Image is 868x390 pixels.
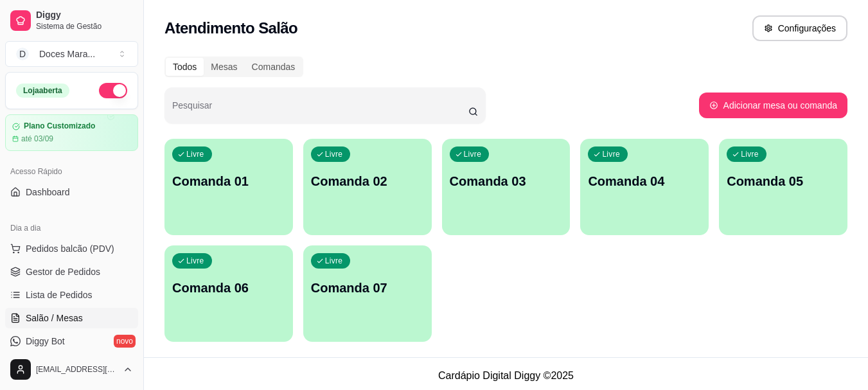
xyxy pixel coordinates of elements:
span: Diggy Bot [26,335,65,348]
p: Livre [602,149,620,159]
p: Livre [325,256,343,266]
button: LivreComanda 01 [164,139,293,235]
p: Comanda 01 [172,172,285,190]
div: Todos [166,58,204,76]
span: Pedidos balcão (PDV) [26,242,114,255]
div: Loja aberta [16,84,69,98]
p: Comanda 02 [311,172,424,190]
button: LivreComanda 06 [164,245,293,342]
p: Livre [186,256,204,266]
p: Livre [325,149,343,159]
button: Configurações [752,15,847,41]
button: Pedidos balcão (PDV) [5,238,138,259]
a: Lista de Pedidos [5,285,138,305]
span: D [16,48,29,60]
article: Plano Customizado [24,121,95,131]
div: Acesso Rápido [5,161,138,182]
a: Plano Customizadoaté 03/09 [5,114,138,151]
button: Select a team [5,41,138,67]
p: Comanda 05 [727,172,840,190]
input: Pesquisar [172,104,468,117]
div: Mesas [204,58,244,76]
span: Diggy [36,10,133,21]
span: [EMAIL_ADDRESS][DOMAIN_NAME] [36,364,118,375]
button: [EMAIL_ADDRESS][DOMAIN_NAME] [5,354,138,385]
span: Dashboard [26,186,70,199]
article: até 03/09 [21,134,53,144]
span: Gestor de Pedidos [26,265,100,278]
a: Salão / Mesas [5,308,138,328]
div: Dia a dia [5,218,138,238]
button: LivreComanda 03 [442,139,571,235]
button: Alterar Status [99,83,127,98]
button: LivreComanda 07 [303,245,432,342]
p: Comanda 03 [450,172,563,190]
button: LivreComanda 04 [580,139,709,235]
span: Salão / Mesas [26,312,83,324]
p: Livre [464,149,482,159]
button: LivreComanda 02 [303,139,432,235]
div: Comandas [245,58,303,76]
a: Diggy Botnovo [5,331,138,351]
a: DiggySistema de Gestão [5,5,138,36]
h2: Atendimento Salão [164,18,297,39]
span: Sistema de Gestão [36,21,133,31]
p: Comanda 06 [172,279,285,297]
span: Lista de Pedidos [26,288,93,301]
p: Comanda 07 [311,279,424,297]
p: Comanda 04 [588,172,701,190]
a: Dashboard [5,182,138,202]
button: Adicionar mesa ou comanda [699,93,847,118]
p: Livre [186,149,204,159]
div: Doces Mara ... [39,48,95,60]
p: Livre [741,149,759,159]
a: Gestor de Pedidos [5,261,138,282]
button: LivreComanda 05 [719,139,847,235]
